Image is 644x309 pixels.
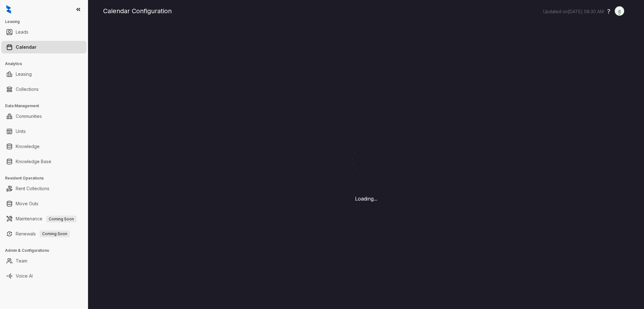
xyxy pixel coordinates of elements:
[1,197,86,210] li: Move Outs
[1,83,86,96] li: Collections
[6,5,11,14] img: logo
[16,68,32,80] a: Leasing
[16,155,51,168] a: Knowledge Base
[1,26,86,38] li: Leads
[16,83,39,96] a: Collections
[16,270,33,282] a: Voice AI
[16,182,49,195] a: Rent Collections
[607,7,610,16] button: ?
[1,110,86,123] li: Communities
[5,61,88,67] h3: Analytics
[16,110,42,123] a: Communities
[46,216,76,223] span: Coming Soon
[5,248,88,253] h3: Admin & Configurations
[5,175,88,181] h3: Resident Operations
[335,133,397,196] img: Loader
[16,228,70,240] a: RenewalsComing Soon
[5,19,88,25] h3: Leasing
[1,155,86,168] li: Knowledge Base
[1,270,86,282] li: Voice AI
[1,68,86,80] li: Leasing
[543,8,604,15] p: Updated on [DATE] 08:30 AM
[1,228,86,240] li: Renewals
[16,197,38,210] a: Move Outs
[1,125,86,138] li: Units
[615,8,624,14] img: UserAvatar
[1,212,86,225] li: Maintenance
[40,230,70,237] span: Coming Soon
[16,26,28,38] a: Leads
[16,125,26,138] a: Units
[355,196,377,202] div: Loading...
[1,182,86,195] li: Rent Collections
[1,255,86,267] li: Team
[103,6,629,16] div: Calendar Configuration
[16,41,36,53] a: Calendar
[5,103,88,109] h3: Data Management
[1,41,86,53] li: Calendar
[16,140,40,153] a: Knowledge
[1,140,86,153] li: Knowledge
[16,255,27,267] a: Team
